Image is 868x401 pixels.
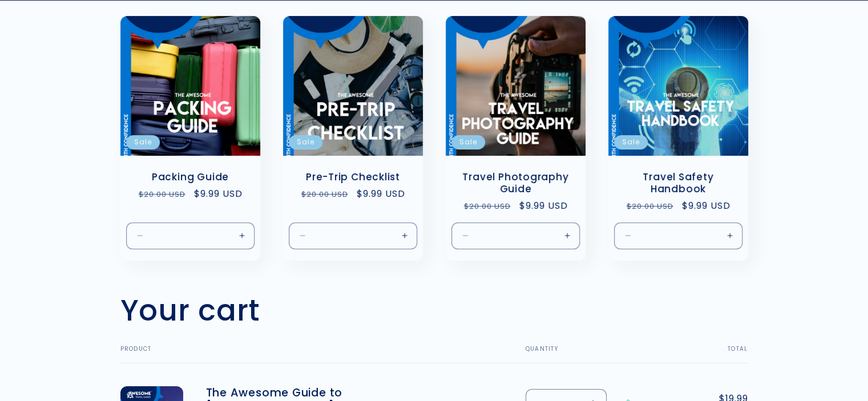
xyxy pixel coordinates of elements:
[497,346,681,363] th: Quantity
[172,222,209,249] input: Quantity for Default Title
[680,346,748,363] th: Total
[294,171,411,183] a: Pre-Trip Checklist
[120,346,497,363] th: Product
[457,171,574,195] a: Travel Photography Guide
[620,171,737,195] a: Travel Safety Handbook
[497,222,534,249] input: Quantity for Default Title
[334,222,372,249] input: Quantity for Default Title
[120,292,260,329] h1: Your cart
[120,16,748,261] ul: Slider
[660,222,697,249] input: Quantity for Default Title
[132,171,249,183] a: Packing Guide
